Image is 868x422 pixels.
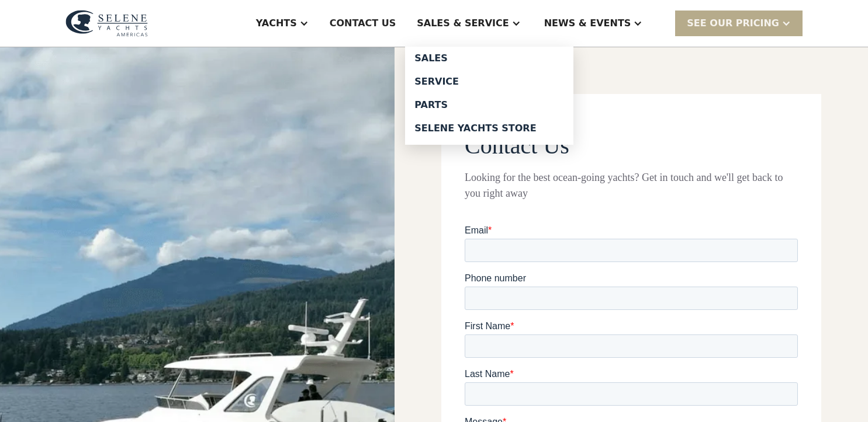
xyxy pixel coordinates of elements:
img: logo [65,10,148,37]
div: Sales & Service [417,16,509,30]
div: Yachts [256,16,297,30]
a: Service [405,70,573,93]
span: Contact Us [465,132,569,159]
div: SEE Our Pricing [687,16,779,30]
div: Contact US [330,16,396,30]
a: Selene Yachts Store [405,117,573,140]
div: Service [414,77,564,86]
div: Sales [414,54,564,63]
div: Parts [414,100,564,110]
nav: Sales & Service [405,47,573,145]
a: Parts [405,93,573,117]
a: Sales [405,47,573,70]
div: Selene Yachts Store [414,124,564,133]
div: Looking for the best ocean-going yachts? Get in touch and we'll get back to you right away [465,170,798,201]
div: News & EVENTS [544,16,631,30]
div: SEE Our Pricing [675,11,803,36]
